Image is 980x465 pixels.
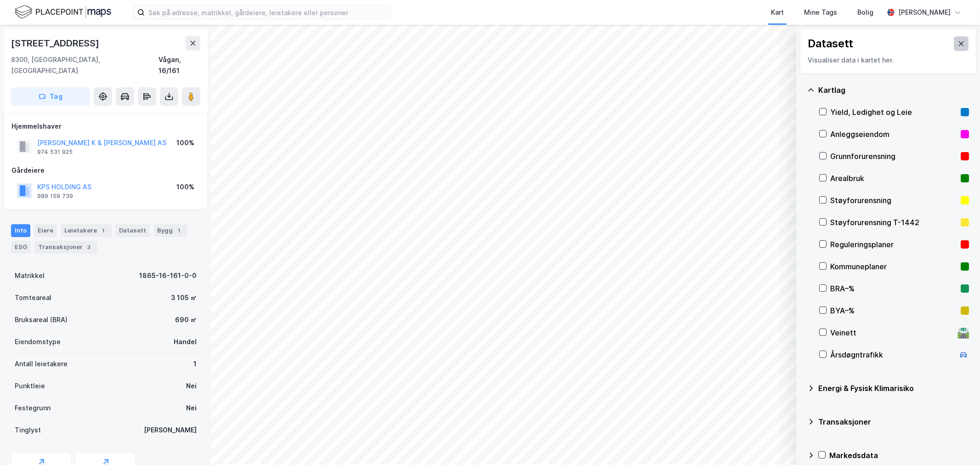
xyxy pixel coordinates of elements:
[830,107,957,118] div: Yield, Ledighet og Leie
[15,358,68,369] div: Antall leietakere
[808,55,969,66] div: Visualiser data i kartet her.
[144,425,197,436] div: [PERSON_NAME]
[818,416,969,427] div: Transaksjoner
[15,314,68,325] div: Bruksareal (BRA)
[934,421,980,465] div: Kontrollprogram for chat
[15,4,111,20] img: logo.f888ab2527a4732fd821a326f86c7f29.svg
[176,181,194,193] div: 100%
[186,380,197,391] div: Nei
[11,241,31,254] div: ESG
[34,224,57,237] div: Eiere
[37,193,73,200] div: 989 159 739
[808,36,853,51] div: Datasett
[898,7,951,18] div: [PERSON_NAME]
[11,165,200,176] div: Gårdeiere
[15,425,41,436] div: Tinglyst
[830,173,957,184] div: Arealbruk
[34,241,97,254] div: Transaksjoner
[15,403,51,414] div: Festegrunn
[15,270,45,281] div: Matrikkel
[139,270,197,281] div: 1865-16-161-0-0
[830,129,957,140] div: Anleggseiendom
[830,151,957,162] div: Grunnforurensning
[830,305,957,316] div: BYA–%
[176,137,194,148] div: 100%
[830,195,957,206] div: Støyforurensning
[830,349,954,360] div: Årsdøgntrafikk
[11,121,200,132] div: Hjemmelshaver
[11,87,90,106] button: Tag
[175,314,197,325] div: 690 ㎡
[174,336,197,347] div: Handel
[771,7,784,18] div: Kart
[830,217,957,228] div: Støyforurensning T-1442
[829,450,969,461] div: Markedsdata
[15,336,61,347] div: Eiendomstype
[957,327,970,339] div: 🛣️
[830,327,954,338] div: Veinett
[11,54,159,76] div: 8300, [GEOGRAPHIC_DATA], [GEOGRAPHIC_DATA]
[830,239,957,250] div: Reguleringsplaner
[15,292,51,303] div: Tomteareal
[830,261,957,272] div: Kommuneplaner
[37,148,73,156] div: 974 531 925
[830,283,957,294] div: BRA–%
[61,224,112,237] div: Leietakere
[818,85,969,96] div: Kartlag
[115,224,150,237] div: Datasett
[15,380,45,391] div: Punktleie
[159,54,200,76] div: Vågan, 16/161
[804,7,837,18] div: Mine Tags
[175,226,184,235] div: 1
[857,7,873,18] div: Bolig
[145,6,390,19] input: Søk på adresse, matrikkel, gårdeiere, leietakere eller personer
[11,36,101,51] div: [STREET_ADDRESS]
[99,226,108,235] div: 1
[934,421,980,465] iframe: Chat Widget
[193,358,197,369] div: 1
[85,243,94,252] div: 3
[171,292,197,303] div: 3 105 ㎡
[11,224,30,237] div: Info
[186,403,197,414] div: Nei
[818,383,969,394] div: Energi & Fysisk Klimarisiko
[153,224,187,237] div: Bygg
